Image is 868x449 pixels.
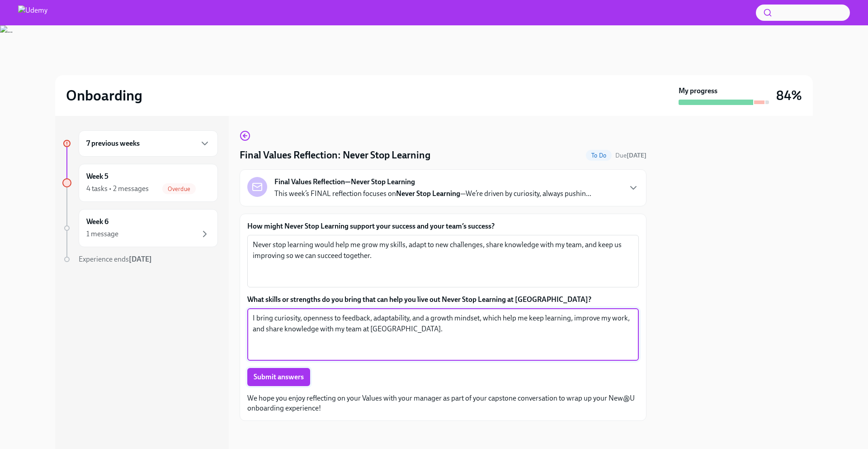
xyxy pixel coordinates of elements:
span: Experience ends [79,255,152,263]
a: Week 54 tasks • 2 messagesOverdue [62,164,218,202]
h2: Onboarding [66,86,142,105]
textarea: I bring curiosity, openness to feedback, adaptability, and a growth mindset, which help me keep l... [253,313,633,356]
span: To Do [586,152,612,159]
a: Week 61 message [62,209,218,247]
h3: 84% [776,87,802,104]
div: 1 message [86,229,118,239]
img: Udemy [18,5,47,20]
strong: [DATE] [627,152,646,159]
button: Submit answers [247,368,310,386]
p: This week’s FINAL reflection focuses on —We’re driven by curiosity, always pushin... [274,189,591,199]
span: Overdue [162,186,196,192]
strong: My progress [679,86,717,96]
p: We hope you enjoy reflecting on your Values with your manager as part of your capstone conversati... [247,393,639,413]
h4: Final Values Reflection: Never Stop Learning [240,148,430,162]
div: 4 tasks • 2 messages [86,184,149,194]
span: Submit answers [254,373,304,382]
strong: Never Stop Learning [396,189,460,198]
strong: [DATE] [129,255,152,263]
strong: Final Values Reflection—Never Stop Learning [274,177,415,187]
h6: Week 5 [86,172,108,182]
textarea: Never stop learning would help me grow my skills, adapt to new challenges, share knowledge with m... [253,239,633,283]
label: What skills or strengths do you bring that can help you live out Never Stop Learning at [GEOGRAPH... [247,295,639,305]
span: September 1st, 2025 19:00 [615,151,646,160]
label: How might Never Stop Learning support your success and your team’s success? [247,221,639,231]
div: 7 previous weeks [79,130,218,157]
h6: Week 6 [86,217,108,227]
h6: 7 previous weeks [86,139,140,148]
span: Due [615,152,646,159]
